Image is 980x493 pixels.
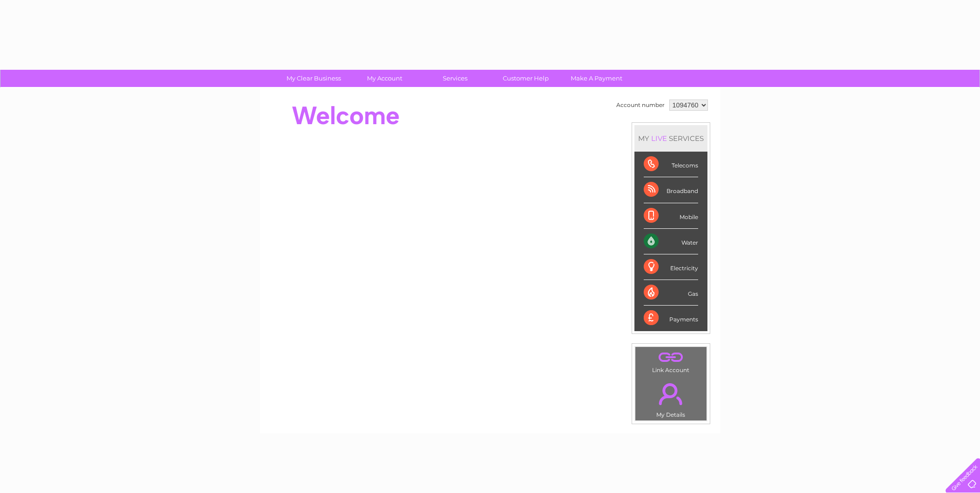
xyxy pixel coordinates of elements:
[634,125,707,152] div: MY SERVICES
[644,152,698,177] div: Telecoms
[644,254,698,280] div: Electricity
[346,70,423,87] a: My Account
[638,378,704,410] a: .
[644,229,698,254] div: Water
[644,177,698,203] div: Broadband
[558,70,635,87] a: Make A Payment
[638,349,704,366] a: .
[417,70,493,87] a: Services
[275,70,352,87] a: My Clear Business
[614,97,667,113] td: Account number
[487,70,564,87] a: Customer Help
[649,134,669,143] div: LIVE
[635,375,707,421] td: My Details
[644,306,698,331] div: Payments
[644,280,698,306] div: Gas
[635,346,707,376] td: Link Account
[644,203,698,229] div: Mobile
